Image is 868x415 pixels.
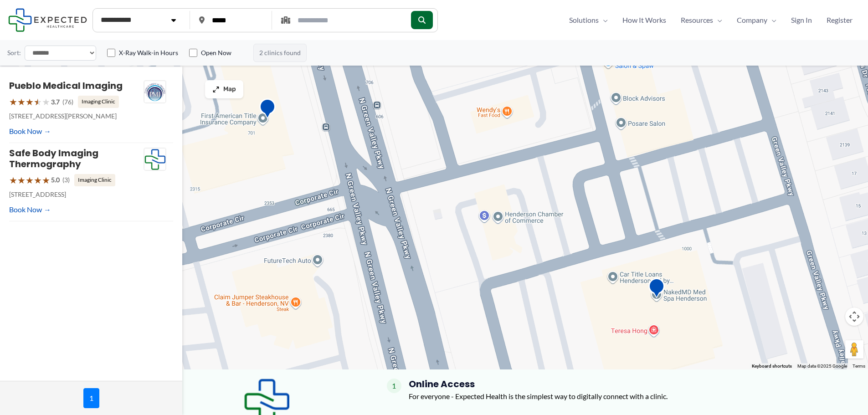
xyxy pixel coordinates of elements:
span: ★ [17,93,26,110]
span: Imaging Clinic [74,174,115,186]
span: ★ [42,93,50,110]
span: ★ [42,172,50,189]
span: ★ [34,93,42,110]
a: Book Now [9,203,51,216]
span: ★ [26,172,34,189]
span: 3.7 [51,96,60,108]
p: [STREET_ADDRESS][PERSON_NAME] [9,110,144,122]
span: Menu Toggle [713,13,722,27]
a: ResourcesMenu Toggle [673,13,729,27]
span: Menu Toggle [767,13,776,27]
h4: Online Access [409,379,668,389]
a: Safe Body Imaging Thermography [9,147,98,170]
button: Keyboard shortcuts [752,363,792,369]
span: Sign In [791,13,812,27]
p: For everyone - Expected Health is the simplest way to digitally connect with a clinic. [409,389,668,403]
img: Pueblo Medical Imaging [144,81,166,103]
label: Sort: [7,47,21,59]
a: Sign In [784,13,819,27]
span: Map data ©2025 Google [797,364,847,369]
div: Safe Body Imaging Thermography [256,95,279,125]
span: (76) [62,96,73,108]
span: ★ [26,93,34,110]
a: SolutionsMenu Toggle [562,13,615,27]
img: Expected Healthcare Logo [144,148,166,171]
span: How It Works [622,13,666,27]
span: Solutions [569,13,599,27]
a: Book Now [9,124,51,138]
span: Menu Toggle [599,13,608,27]
span: ★ [34,172,42,189]
span: Imaging Clinic [78,96,119,108]
a: How It Works [615,13,673,27]
img: Expected Healthcare Logo - side, dark font, small [8,8,87,31]
span: (3) [62,174,70,186]
a: Terms (opens in new tab) [853,364,865,369]
span: 1 [83,388,99,408]
span: ★ [9,172,17,189]
label: X-Ray Walk-in Hours [119,48,178,57]
a: Register [819,13,860,27]
img: Maximize [212,86,220,93]
span: Resources [681,13,713,27]
span: Company [737,13,767,27]
span: Map [223,86,236,93]
button: Map [205,80,243,98]
span: 2 clinics found [253,44,307,62]
span: Register [827,13,853,27]
p: [STREET_ADDRESS] [9,189,144,200]
a: CompanyMenu Toggle [729,13,784,27]
span: ★ [9,93,17,110]
span: 5.0 [51,174,60,186]
div: Pueblo Medical Imaging [645,274,668,305]
span: ★ [17,172,26,189]
span: 1 [387,379,401,393]
a: Pueblo Medical Imaging [9,79,123,92]
label: Open Now [201,48,231,57]
button: Map camera controls [845,307,863,326]
button: Drag Pegman onto the map to open Street View [845,340,863,359]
